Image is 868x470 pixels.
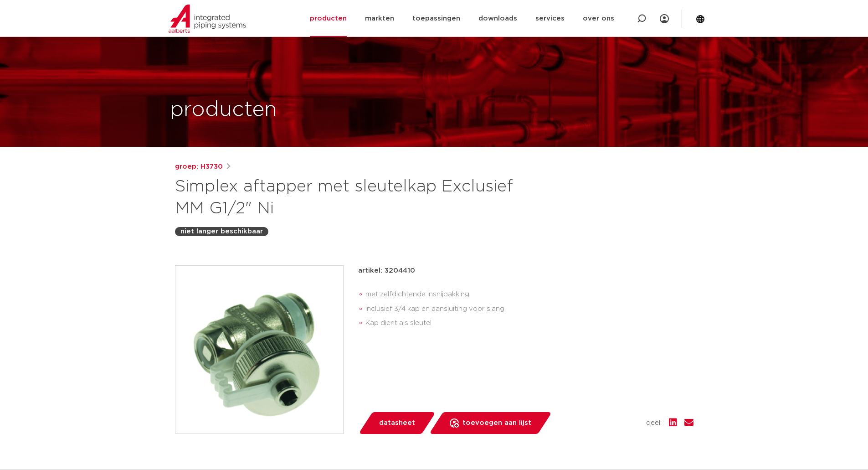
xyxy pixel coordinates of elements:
span: deel: [646,418,662,429]
h1: producten [170,95,277,124]
li: inclusief 3/4 kap en aansluiting voor slang [365,302,693,316]
li: met zelfdichtende insnijpakking [365,287,693,302]
p: artikel: 3204410 [358,265,415,276]
li: Kap dient als sleutel [365,316,693,331]
span: datasheet [379,416,415,430]
span: toevoegen aan lijst [462,416,531,430]
h1: Simplex aftapper met sleutelkap Exclusief MM G1/2" Ni [175,176,517,220]
p: niet langer beschikbaar [180,226,263,237]
img: Product Image for Simplex aftapper met sleutelkap Exclusief MM G1/2" Ni [175,266,343,434]
a: groep: H3730 [175,161,223,172]
a: datasheet [358,412,436,434]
